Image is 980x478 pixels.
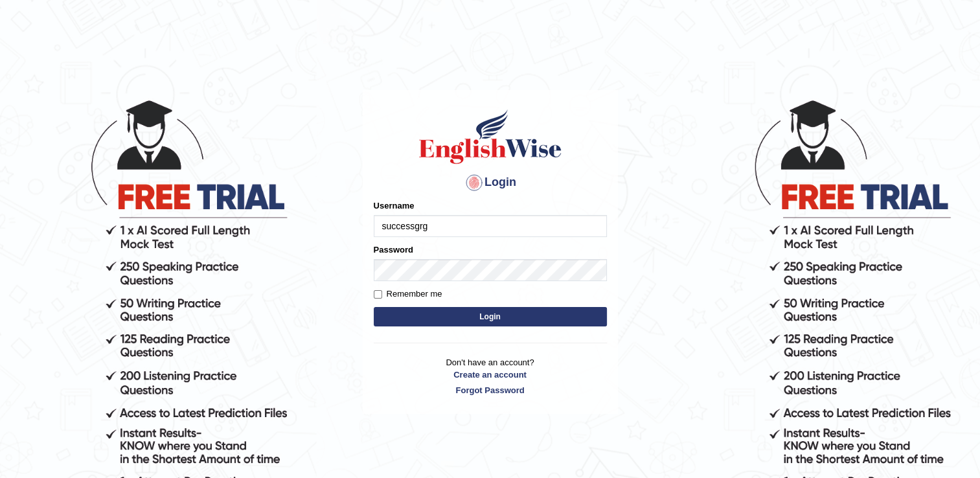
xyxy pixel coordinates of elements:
a: Create an account [374,369,607,381]
label: Password [374,244,413,256]
label: Remember me [374,288,442,301]
input: Remember me [374,290,382,299]
h4: Login [374,172,607,193]
p: Don't have an account? [374,356,607,396]
img: Logo of English Wise sign in for intelligent practice with AI [416,108,564,166]
label: Username [374,199,415,212]
button: Login [374,307,607,326]
a: Forgot Password [374,384,607,396]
